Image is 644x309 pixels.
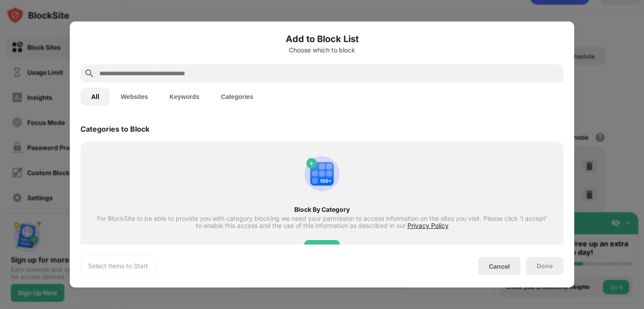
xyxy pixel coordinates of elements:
[80,32,563,46] h6: Add to Block List
[537,262,553,270] div: Done
[97,206,547,213] div: Block By Category
[80,124,149,133] div: Categories to Block
[311,243,333,252] div: I Accept
[80,88,110,106] button: All
[88,262,148,270] div: Select Items to Start
[301,152,343,195] img: category-add.svg
[84,68,95,79] img: search.svg
[159,88,210,106] button: Keywords
[407,222,449,229] span: Privacy Policy
[80,47,563,54] div: Choose which to block
[489,262,510,270] div: Cancel
[110,88,159,106] button: Websites
[97,215,547,229] div: For BlockSite to be able to provide you with category blocking we need your permission to access ...
[210,88,264,106] button: Categories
